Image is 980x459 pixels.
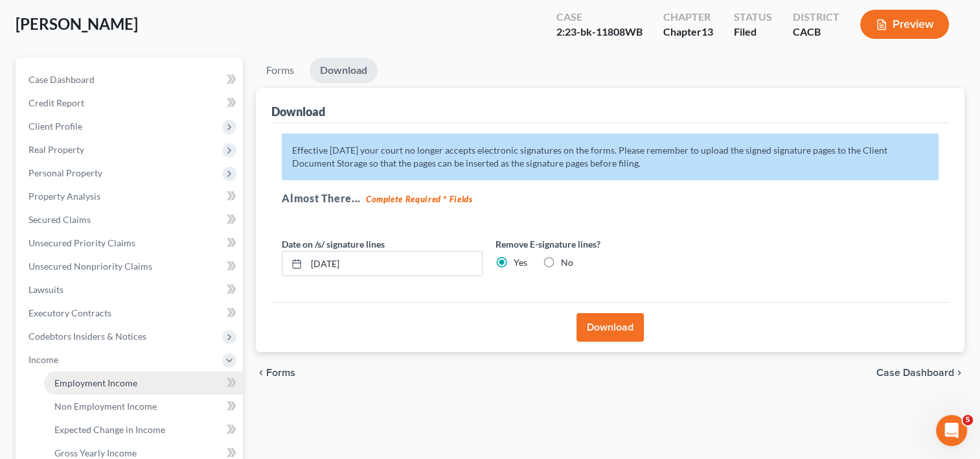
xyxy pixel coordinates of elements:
button: Preview [860,10,949,39]
div: Chapter [663,10,713,25]
strong: Complete Required * Fields [366,194,473,204]
div: Filed [734,25,772,40]
span: Case Dashboard [28,74,95,85]
span: Secured Claims [28,214,91,225]
iframe: Intercom live chat [936,415,967,446]
span: [PERSON_NAME] [16,14,138,33]
a: Forms [256,58,304,83]
span: Client Profile [28,121,82,132]
span: Gross Yearly Income [54,447,137,458]
label: No [561,256,573,269]
p: Effective [DATE] your court no longer accepts electronic signatures on the forms. Please remember... [282,134,939,180]
span: Unsecured Nonpriority Claims [28,261,152,272]
div: CACB [793,25,839,40]
a: Property Analysis [18,185,243,208]
a: Employment Income [44,371,243,395]
a: Case Dashboard chevron_right [876,368,964,378]
div: Download [271,104,325,119]
a: Credit Report [18,91,243,115]
label: Date on /s/ signature lines [282,237,385,251]
span: Property Analysis [28,191,100,202]
a: Non Employment Income [44,395,243,418]
h5: Almost There... [282,191,939,206]
a: Case Dashboard [18,68,243,91]
span: Credit Report [28,97,84,108]
label: Yes [514,256,527,269]
span: Non Employment Income [54,401,157,412]
span: Real Property [28,144,84,155]
a: Secured Claims [18,208,243,231]
span: Codebtors Insiders & Notices [28,331,146,342]
span: Executory Contracts [28,307,111,318]
div: Status [734,10,772,25]
span: 5 [963,415,973,425]
span: Income [28,354,58,365]
label: Remove E-signature lines? [496,237,696,251]
span: Expected Change in Income [54,424,165,435]
span: Forms [266,368,295,378]
span: Personal Property [28,167,102,178]
span: 13 [701,25,713,38]
a: Unsecured Priority Claims [18,231,243,255]
a: Unsecured Nonpriority Claims [18,255,243,278]
input: MM/DD/YYYY [306,252,482,276]
div: Chapter [663,25,713,40]
span: Case Dashboard [876,368,954,378]
div: Case [556,10,643,25]
div: District [793,10,839,25]
a: Executory Contracts [18,301,243,325]
span: Lawsuits [28,284,63,295]
button: chevron_left Forms [256,368,313,378]
button: Download [576,313,644,342]
div: 2:23-bk-11808WB [556,25,643,40]
a: Expected Change in Income [44,418,243,441]
a: Lawsuits [18,278,243,301]
i: chevron_right [954,368,964,378]
i: chevron_left [256,368,266,378]
a: Download [310,58,378,83]
span: Unsecured Priority Claims [28,237,135,248]
span: Employment Income [54,377,137,388]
